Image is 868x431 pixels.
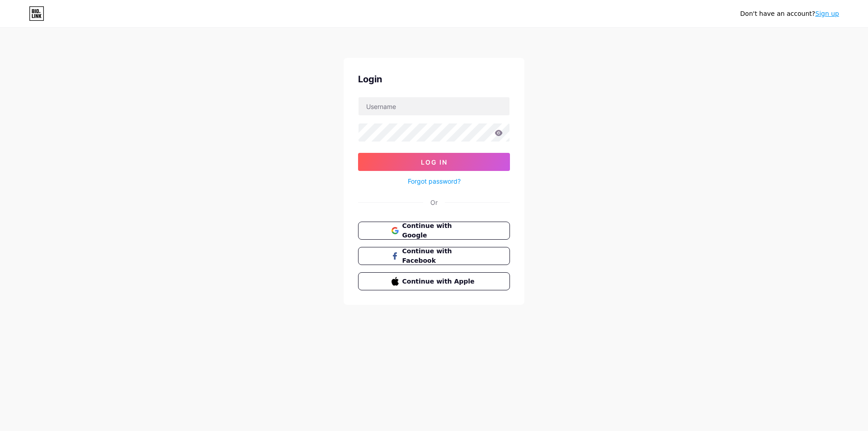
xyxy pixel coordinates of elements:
[430,198,438,207] div: Or
[358,153,510,171] button: Log In
[358,247,510,265] button: Continue with Facebook
[402,221,477,240] span: Continue with Google
[421,158,448,166] span: Log In
[815,10,839,17] a: Sign up
[359,97,509,115] input: Username
[358,72,510,86] div: Login
[740,9,839,19] div: Don't have an account?
[402,246,477,265] span: Continue with Facebook
[402,277,477,286] span: Continue with Apple
[408,176,461,186] a: Forgot password?
[358,222,510,240] button: Continue with Google
[358,272,510,290] button: Continue with Apple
